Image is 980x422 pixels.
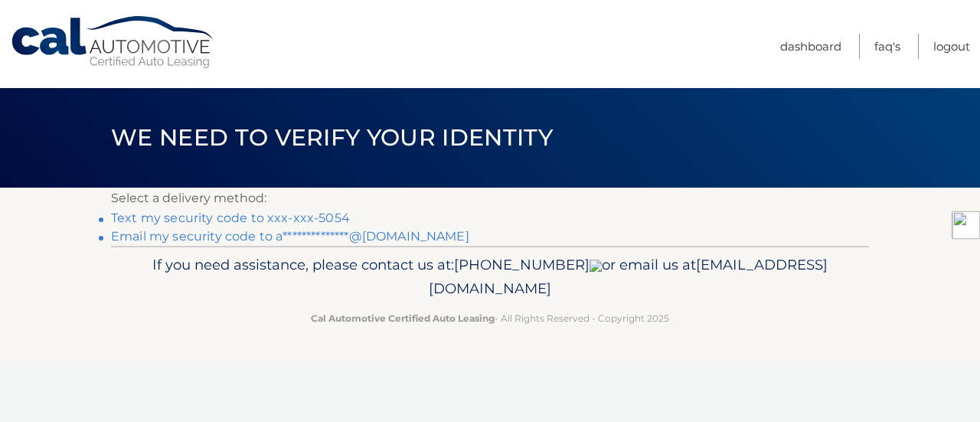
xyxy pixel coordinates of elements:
a: Text my security code to xxx-xxx-5054 [111,211,350,225]
strong: Cal Automotive Certified Auto Leasing [311,312,495,324]
a: Dashboard [780,34,841,59]
p: - All Rights Reserved - Copyright 2025 [121,310,859,326]
span: [PHONE_NUMBER] [454,256,602,273]
img: toggle-logo.svg [952,211,980,239]
span: We need to verify your identity [111,123,553,152]
a: Cal Automotive [10,15,217,70]
a: FAQ's [874,34,900,59]
img: text-recruit-bubble.png [590,260,602,272]
p: Select a delivery method: [111,188,869,209]
a: Logout [933,34,970,59]
p: If you need assistance, please contact us at: or email us at [121,253,859,302]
